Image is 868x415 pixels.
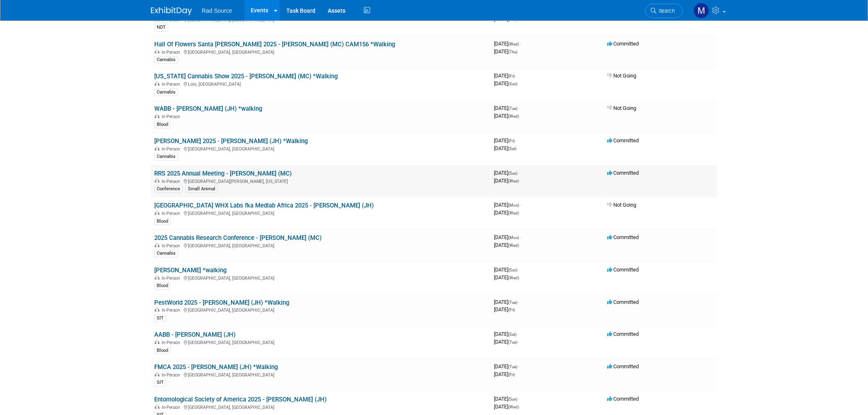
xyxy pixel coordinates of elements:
div: [GEOGRAPHIC_DATA], [GEOGRAPHIC_DATA] [154,242,487,249]
a: RRS 2025 Annual Meeting - [PERSON_NAME] (MC) [154,170,292,177]
a: Search [645,4,683,18]
span: [DATE] [494,113,519,119]
a: [US_STATE] Cannabis Show 2025 - [PERSON_NAME] (MC) *Walking [154,73,338,80]
img: In-Person Event [155,276,160,280]
a: 2025 Cannabis Research Conference - [PERSON_NAME] (MC) [154,234,322,242]
a: PestWorld 2025 - [PERSON_NAME] (JH) *Walking [154,299,289,306]
span: In-Person [162,179,183,184]
span: - [518,331,519,337]
img: ExhibitDay [151,7,192,15]
span: (Sat) [508,332,516,337]
span: (Wed) [508,179,519,183]
div: Small Animal [185,185,218,193]
span: Committed [607,363,639,369]
div: [GEOGRAPHIC_DATA], [GEOGRAPHIC_DATA] [154,306,487,313]
span: (Fri) [508,308,515,312]
span: Committed [607,234,639,240]
div: Blood [154,347,171,354]
span: Committed [607,299,639,305]
span: (Fri) [508,139,515,143]
div: SIT [154,379,166,386]
span: [DATE] [494,145,516,151]
span: (Thu) [508,50,517,54]
a: FMCA 2025 - [PERSON_NAME] (JH) *Walking [154,363,278,371]
span: - [520,41,521,47]
a: Entomological Society of America 2025 - [PERSON_NAME] (JH) [154,396,327,403]
span: (Wed) [508,276,519,280]
div: Blood [154,282,171,290]
span: - [519,105,520,111]
span: Not Going [607,73,636,79]
span: (Tue) [508,365,517,369]
img: In-Person Event [155,82,160,86]
span: In-Person [162,82,183,87]
span: [DATE] [494,371,515,377]
span: [DATE] [494,80,517,87]
div: [GEOGRAPHIC_DATA][PERSON_NAME], [US_STATE] [154,178,487,184]
span: In-Person [162,405,183,410]
div: [GEOGRAPHIC_DATA], [GEOGRAPHIC_DATA] [154,404,487,410]
span: - [516,137,517,144]
div: [GEOGRAPHIC_DATA], [GEOGRAPHIC_DATA] [154,145,487,152]
div: Cannabis [154,56,178,64]
img: In-Person Event [155,340,160,344]
span: Committed [607,267,639,273]
span: - [516,73,517,79]
span: - [519,363,520,369]
div: [GEOGRAPHIC_DATA], [GEOGRAPHIC_DATA] [154,274,487,281]
span: Committed [607,137,639,144]
div: [GEOGRAPHIC_DATA], [GEOGRAPHIC_DATA] [154,48,487,55]
a: WABB - [PERSON_NAME] (JH) *walking [154,105,262,112]
img: In-Person Event [155,211,160,215]
span: - [519,299,520,305]
img: In-Person Event [155,405,160,409]
span: [DATE] [494,339,517,345]
span: In-Person [162,276,183,281]
span: In-Person [162,50,183,55]
span: (Mon) [508,235,519,240]
span: [DATE] [494,178,519,184]
span: (Mon) [508,203,519,207]
a: [GEOGRAPHIC_DATA] WHX Labs fka Medlab Africa 2025 - [PERSON_NAME] (JH) [154,202,374,209]
span: (Sun) [508,397,517,401]
span: [DATE] [494,16,517,22]
span: [DATE] [494,274,519,280]
span: Not Going [607,202,636,208]
span: (Wed) [508,243,519,248]
img: In-Person Event [155,146,160,150]
div: [GEOGRAPHIC_DATA], [GEOGRAPHIC_DATA] [154,371,487,378]
span: - [519,170,520,176]
div: Cannabis [154,250,178,257]
span: (Wed) [508,114,519,119]
img: In-Person Event [155,372,160,376]
span: (Tue) [508,106,517,111]
img: Melissa Conboy [694,3,709,18]
span: In-Person [162,146,183,152]
span: Search [656,8,675,14]
span: [DATE] [494,267,520,273]
span: [DATE] [494,299,520,305]
div: [GEOGRAPHIC_DATA], [GEOGRAPHIC_DATA] [154,339,487,345]
span: [DATE] [494,105,520,111]
img: In-Person Event [155,50,160,54]
div: Blood [154,218,171,225]
span: (Sun) [508,82,517,86]
div: Cannabis [154,153,178,160]
span: [DATE] [494,234,521,240]
span: In-Person [162,17,183,23]
span: In-Person [162,211,183,216]
span: - [520,234,521,240]
span: [DATE] [494,331,519,337]
div: Lolo, [GEOGRAPHIC_DATA] [154,80,487,87]
span: - [519,267,520,273]
span: (Sun) [508,268,517,272]
span: [DATE] [494,170,520,176]
span: [DATE] [494,202,521,208]
div: SIT [154,315,166,322]
span: [DATE] [494,242,519,248]
span: [DATE] [494,73,517,79]
span: - [520,202,521,208]
span: Committed [607,41,639,47]
span: In-Person [162,243,183,249]
span: (Tue) [508,300,517,305]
